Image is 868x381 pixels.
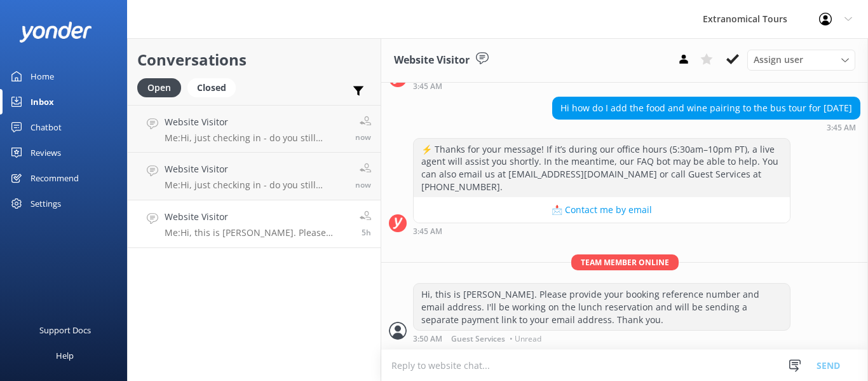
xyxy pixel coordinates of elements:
[553,97,860,119] div: Hi how do I add the food and wine pairing to the bus tour for [DATE]
[137,48,371,72] h2: Conversations
[137,78,181,97] div: Open
[413,228,442,235] strong: 3:45 AM
[56,343,74,368] div: Help
[510,335,541,343] span: • Unread
[31,64,54,89] div: Home
[413,335,442,343] strong: 3:50 AM
[165,227,350,239] p: Me: Hi, this is [PERSON_NAME]. Please provide your booking reference number and email address. I'...
[31,165,79,191] div: Recommend
[128,200,381,248] a: Website VisitorMe:Hi, this is [PERSON_NAME]. Please provide your booking reference number and ema...
[165,132,346,144] p: Me: Hi, just checking in - do you still require assistance from our team on this? Thank you.
[137,80,187,94] a: Open
[827,124,856,132] strong: 3:45 AM
[187,80,242,94] a: Closed
[413,81,790,90] div: Aug 29 2025 12:45pm (UTC -07:00) America/Tijuana
[355,132,371,142] span: Aug 29 2025 06:10pm (UTC -07:00) America/Tijuana
[31,114,62,140] div: Chatbot
[413,83,442,90] strong: 3:45 AM
[413,334,790,343] div: Aug 29 2025 12:50pm (UTC -07:00) America/Tijuana
[187,78,236,97] div: Closed
[414,139,790,197] div: ⚡ Thanks for your message! If it’s during our office hours (5:30am–10pm PT), a live agent will as...
[128,153,381,200] a: Website VisitorMe:Hi, just checking in - do you still require assistance from our team on this? T...
[414,197,790,223] button: 📩 Contact me by email
[394,52,470,69] h3: Website Visitor
[165,115,346,129] h4: Website Visitor
[552,123,860,132] div: Aug 29 2025 12:45pm (UTC -07:00) America/Tijuana
[128,105,381,153] a: Website VisitorMe:Hi, just checking in - do you still require assistance from our team on this? T...
[19,22,92,43] img: yonder-white-logo.png
[747,50,855,70] div: Assign User
[165,179,346,191] p: Me: Hi, just checking in - do you still require assistance from our team on this? Thank you.
[754,53,803,67] span: Assign user
[571,254,679,270] span: Team member online
[31,140,61,165] div: Reviews
[414,284,790,330] div: Hi, this is [PERSON_NAME]. Please provide your booking reference number and email address. I'll b...
[451,335,505,343] span: Guest Services
[165,210,350,224] h4: Website Visitor
[31,191,61,216] div: Settings
[413,226,790,235] div: Aug 29 2025 12:45pm (UTC -07:00) America/Tijuana
[355,179,371,190] span: Aug 29 2025 06:10pm (UTC -07:00) America/Tijuana
[362,227,371,238] span: Aug 29 2025 12:50pm (UTC -07:00) America/Tijuana
[39,317,91,343] div: Support Docs
[31,89,54,114] div: Inbox
[165,162,346,176] h4: Website Visitor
